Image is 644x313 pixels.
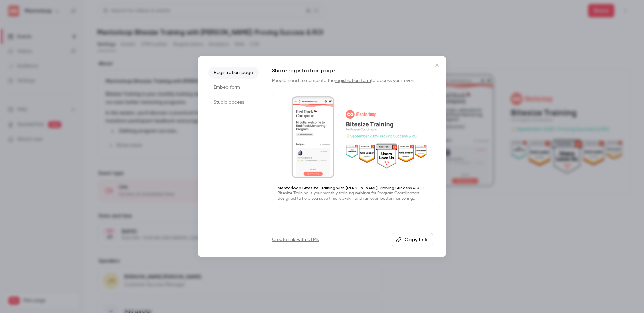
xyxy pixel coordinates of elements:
li: Studio access [208,96,259,108]
a: Mentorloop Bitesize Training with [PERSON_NAME]: Proving Success & ROIBitesize Training is your m... [272,92,433,204]
a: registration form [335,78,371,83]
h1: Share registration page [272,67,433,75]
p: Bitesize Training is your monthly training webinar for Program Coordinators designed to help you ... [278,191,427,201]
button: Copy link [392,233,433,246]
button: Close [430,59,444,72]
li: Embed form [208,81,259,93]
p: People need to complete the to access your event [272,77,433,84]
p: Mentorloop Bitesize Training with [PERSON_NAME]: Proving Success & ROI [278,185,427,191]
li: Registration page [208,67,259,79]
a: Create link with UTMs [272,236,319,243]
